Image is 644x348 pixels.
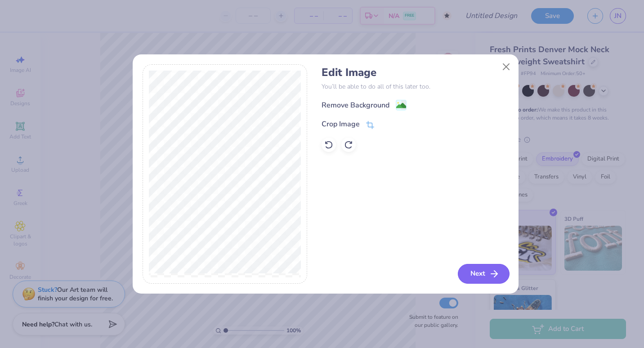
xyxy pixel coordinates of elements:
[497,58,514,75] button: Close
[322,82,508,91] p: You’ll be able to do all of this later too.
[458,264,510,284] button: Next
[322,66,508,79] h4: Edit Image
[322,100,389,111] div: Remove Background
[322,119,360,129] div: Crop Image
